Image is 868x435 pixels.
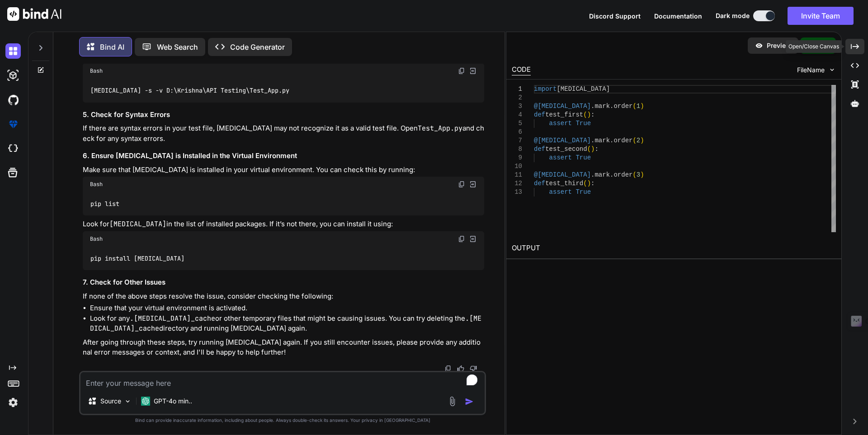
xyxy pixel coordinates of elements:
[512,111,522,119] div: 4
[90,86,290,95] code: [MEDICAL_DATA] -s -v D:\Krishna\API Testing\Test_App.py
[534,180,545,187] span: def
[755,42,763,50] img: preview
[458,67,465,75] img: copy
[632,137,636,144] span: (
[640,137,644,144] span: )
[828,66,836,74] img: chevron down
[465,397,474,406] img: icon
[587,111,590,118] span: )
[83,277,484,288] h3: 7. Check for Other Issues
[788,7,854,25] button: Invite Team
[512,171,522,179] div: 11
[591,180,594,187] span: :
[637,103,640,110] span: 1
[589,12,641,20] span: Discord Support
[83,110,484,120] h3: 5. Check for Syntax Errors
[154,397,192,406] p: GPT-4o min..
[90,313,484,334] li: Look for any or other temporary files that might be causing issues. You can try deleting the dire...
[7,7,61,21] img: Bind AI
[767,41,791,50] p: Preview
[591,111,594,118] span: :
[545,111,583,118] span: test_first
[591,137,632,144] span: .mark.order
[549,154,571,161] span: assert
[90,254,185,263] code: pip install [MEDICAL_DATA]
[83,219,484,229] p: Look for in the list of installed packages. If it’s not there, you can install it using:
[637,137,640,144] span: 2
[512,154,522,162] div: 9
[5,117,21,132] img: premium
[594,145,598,153] span: :
[557,85,610,93] span: [MEDICAL_DATA]
[90,181,103,188] span: Bash
[534,171,591,178] span: @[MEDICAL_DATA]
[640,171,644,178] span: )
[512,179,522,188] div: 12
[90,199,120,209] code: pip list
[549,188,571,196] span: assert
[534,111,545,118] span: def
[534,103,591,110] span: @[MEDICAL_DATA]
[83,123,484,144] p: If there are syntax errors in your test file, [MEDICAL_DATA] may not recognize it as a valid test...
[130,314,215,323] code: .[MEDICAL_DATA]_cache
[100,397,121,406] p: Source
[583,111,587,118] span: (
[534,137,591,144] span: @[MEDICAL_DATA]
[591,103,632,110] span: .mark.order
[797,65,825,75] span: FileName
[512,85,522,94] div: 1
[640,103,644,110] span: )
[512,136,522,145] div: 7
[591,171,632,178] span: .mark.order
[90,303,484,313] li: Ensure that your virtual environment is activated.
[458,235,465,243] img: copy
[469,67,477,75] img: Open in Browser
[576,154,591,161] span: True
[83,291,484,302] p: If none of the above steps resolve the issue, consider checking the following:
[444,365,452,372] img: copy
[576,120,591,127] span: True
[80,372,485,388] textarea: To enrich screen reader interactions, please activate Accessibility in Grammarly extension settings
[583,180,587,187] span: (
[654,11,702,21] button: Documentation
[587,180,590,187] span: )
[512,65,531,75] div: CODE
[83,337,484,358] p: After going through these steps, try running [MEDICAL_DATA] again. If you still encounter issues,...
[589,11,641,21] button: Discord Support
[90,314,481,333] code: .[MEDICAL_DATA]_cache
[469,235,477,243] img: Open in Browser
[549,120,571,127] span: assert
[512,119,522,128] div: 5
[512,94,522,102] div: 2
[124,398,132,405] img: Pick Models
[632,171,636,178] span: (
[5,43,21,59] img: darkChat
[587,145,590,153] span: (
[545,180,583,187] span: test_third
[469,180,477,188] img: Open in Browser
[545,145,587,153] span: test_second
[83,151,484,161] h3: 6. Ensure [MEDICAL_DATA] is Installed in the Virtual Environment
[5,68,21,83] img: darkAi-studio
[512,145,522,154] div: 8
[109,220,166,229] code: [MEDICAL_DATA]
[447,396,458,407] img: attachment
[512,188,522,196] div: 13
[83,165,484,175] p: Make sure that [MEDICAL_DATA] is installed in your virtual environment. You can check this by run...
[534,85,557,93] span: import
[506,238,841,259] h2: OUTPUT
[458,181,465,188] img: copy
[591,145,594,153] span: )
[5,92,21,108] img: githubDark
[157,42,198,52] p: Web Search
[786,40,842,53] div: Open/Close Canvas
[100,42,124,52] p: Bind AI
[90,235,103,243] span: Bash
[230,42,285,52] p: Code Generator
[512,162,522,171] div: 10
[512,128,522,136] div: 6
[576,188,591,196] span: True
[79,417,486,424] p: Bind can provide inaccurate information, including about people. Always double-check its answers....
[457,365,464,372] img: like
[5,395,21,410] img: settings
